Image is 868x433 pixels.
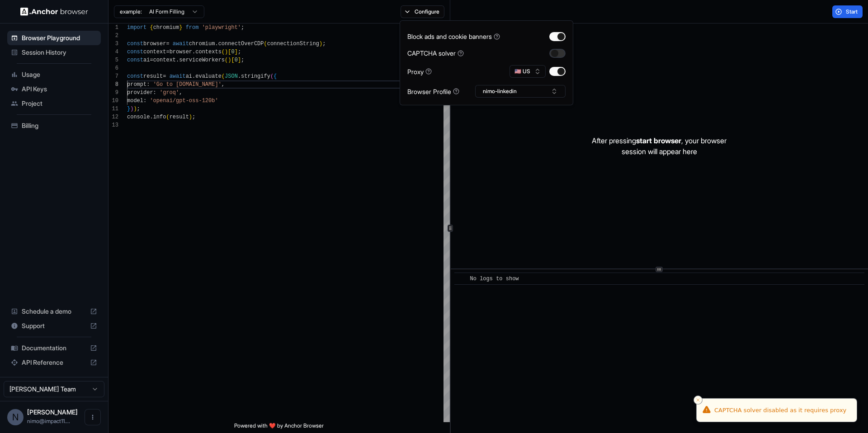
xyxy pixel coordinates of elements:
div: 9 [108,89,118,97]
span: 'openai/gpt-oss-120b' [150,98,218,104]
div: 4 [108,48,118,56]
div: 1 [108,24,118,32]
div: Proxy [407,67,432,76]
span: provider [127,89,153,96]
span: . [215,41,218,47]
span: ( [270,73,274,80]
span: = [163,73,166,80]
span: ​ [459,274,463,283]
div: 2 [108,32,118,40]
span: . [238,73,241,80]
span: result [170,114,189,120]
span: ) [228,57,231,63]
div: Browser Profile [407,87,459,96]
span: Session History [22,48,97,57]
img: Anchor Logo [20,7,88,16]
span: evaluate [195,73,222,80]
span: Project [22,99,97,108]
span: browser [143,41,166,47]
div: 7 [108,72,118,80]
span: ] [235,49,238,55]
div: Schedule a demo [7,304,101,319]
div: Browser Playground [7,31,101,45]
span: Usage [22,70,97,79]
span: ) [130,106,133,112]
span: info [153,114,166,120]
span: [ [228,49,231,55]
span: , [179,89,182,96]
span: Browser Playground [22,33,97,42]
span: chromium [189,41,215,47]
div: N [7,409,24,425]
div: 11 [108,105,118,113]
span: start browser [636,136,681,145]
span: { [150,24,153,31]
span: from [186,24,199,31]
div: CAPTCHA solver disabled as it requires proxy [714,406,846,415]
span: ; [238,49,241,55]
span: Schedule a demo [22,307,86,316]
p: After pressing , your browser session will appear here [592,135,726,157]
span: Start [846,8,859,15]
div: API Keys [7,82,101,96]
span: ai [143,57,150,63]
span: = [150,57,153,63]
span: prompt [127,81,146,88]
span: . [150,114,153,120]
button: Configure [401,5,444,18]
span: context [153,57,176,63]
span: await [173,41,189,47]
span: 'groq' [160,89,179,96]
span: result [143,73,163,80]
span: } [127,106,130,112]
span: example: [120,8,142,15]
div: Session History [7,45,101,60]
span: ( [222,49,225,55]
div: CAPTCHA solver [407,48,464,58]
span: ( [225,57,228,63]
span: chromium [153,24,179,31]
div: Project [7,96,101,111]
span: serviceWorkers [179,57,225,63]
span: ) [319,41,322,47]
span: ; [192,114,195,120]
div: Documentation [7,341,101,355]
span: ; [137,106,140,112]
span: connectOverCDP [218,41,264,47]
div: 8 [108,80,118,89]
div: Block ads and cookie banners [407,32,500,41]
button: Open menu [85,409,101,425]
span: contexts [195,49,222,55]
div: 13 [108,121,118,129]
span: . [176,57,179,63]
div: 12 [108,113,118,121]
span: ; [322,41,325,47]
div: 3 [108,40,118,48]
span: const [127,41,143,47]
span: = [166,49,169,55]
span: ( [222,73,225,80]
span: , [222,81,225,88]
span: ) [133,106,137,112]
span: nimo@impact11.com [27,418,70,424]
div: 10 [108,97,118,105]
div: Usage [7,67,101,82]
span: Nimo Shkedy [27,408,78,416]
span: 'playwright' [202,24,241,31]
span: [ [231,57,234,63]
span: ) [189,114,192,120]
span: connectionString [267,41,319,47]
span: Billing [22,121,97,130]
span: JSON [225,73,238,80]
span: Support [22,321,86,330]
span: import [127,24,146,31]
div: Billing [7,118,101,133]
div: API Reference [7,355,101,370]
span: const [127,57,143,63]
span: . [192,49,195,55]
span: model [127,98,143,104]
span: ( [166,114,169,120]
span: ; [241,24,244,31]
span: : [143,98,146,104]
span: const [127,49,143,55]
